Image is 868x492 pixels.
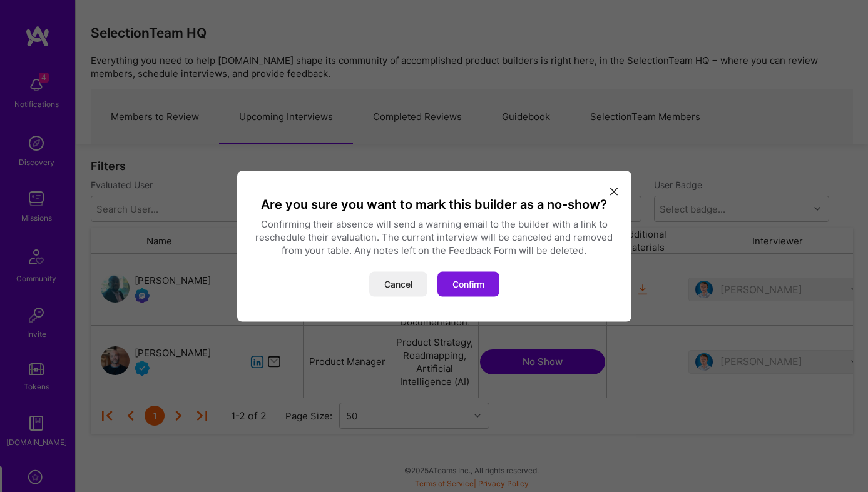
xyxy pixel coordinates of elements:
[437,271,499,296] button: Confirm
[610,188,618,196] i: icon Close
[369,271,427,296] button: Cancel
[237,171,631,321] div: modal
[252,196,616,212] h3: Are you sure you want to mark this builder as a no-show?
[252,217,616,256] p: Confirming their absence will send a warning email to the builder with a link to reschedule their...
